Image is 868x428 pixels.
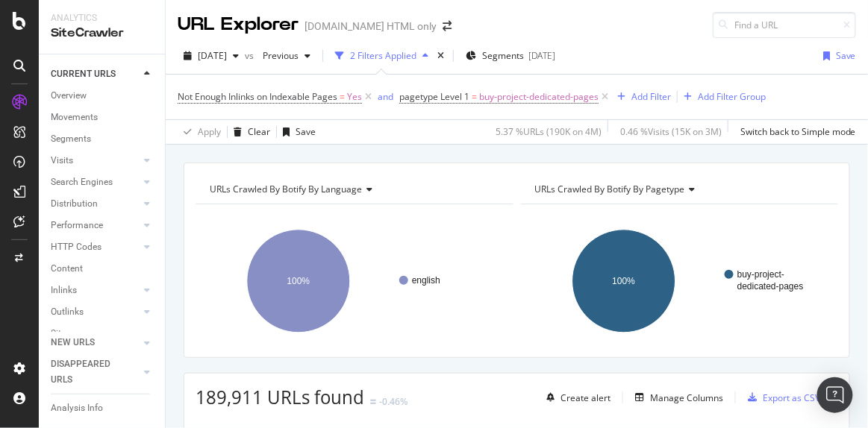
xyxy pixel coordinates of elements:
[443,21,452,31] div: arrow-right-arrow-left
[535,183,685,195] span: URLs Crawled By Botify By pagetype
[51,400,103,416] div: Analysis Info
[178,44,245,68] button: [DATE]
[51,304,84,320] div: Outlinks
[51,131,91,147] div: Segments
[763,391,820,404] div: Export as CSV
[228,120,270,144] button: Clear
[51,239,140,255] a: HTTP Codes
[51,261,83,277] div: Content
[51,218,103,233] div: Performance
[521,216,834,346] svg: A chart.
[479,86,599,107] span: buy-project-dedicated-pages
[561,391,611,404] div: Create alert
[51,25,153,42] div: SiteCrawler
[698,90,766,103] div: Add Filter Group
[51,66,116,82] div: CURRENT URLS
[817,377,853,413] div: Open Intercom Messenger
[51,88,154,104] a: Overview
[51,400,154,416] a: Analysis Info
[207,177,500,201] h4: URLs Crawled By Botify By language
[678,88,766,106] button: Add Filter Group
[51,283,77,298] div: Inlinks
[51,356,140,388] a: DISAPPEARED URLS
[51,218,140,233] a: Performance
[178,12,299,37] div: URL Explorer
[532,177,825,201] h4: URLs Crawled By Botify By pagetype
[629,388,723,406] button: Manage Columns
[540,385,611,409] button: Create alert
[378,89,393,104] button: and
[379,395,408,408] div: -0.46%
[51,88,87,104] div: Overview
[257,49,299,62] span: Previous
[399,90,469,103] span: pagetype Level 1
[51,335,95,350] div: NEW URLS
[51,356,126,388] div: DISAPPEARED URLS
[713,12,856,38] input: Find a URL
[178,90,337,103] span: Not Enough Inlinks on Indexable Pages
[611,88,671,106] button: Add Filter
[198,49,227,62] span: 2025 Aug. 14th
[817,44,856,68] button: Save
[737,281,804,292] text: dedicated-pages
[51,153,140,169] a: Visits
[340,90,345,103] span: =
[296,125,316,138] div: Save
[482,49,524,62] span: Segments
[277,120,316,144] button: Save
[740,125,856,138] div: Switch back to Simple mode
[51,131,154,147] a: Segments
[370,400,376,404] img: Equal
[631,90,671,103] div: Add Filter
[836,49,856,62] div: Save
[257,44,316,68] button: Previous
[472,90,477,103] span: =
[620,125,722,138] div: 0.46 % Visits ( 15K on 3M )
[287,276,310,286] text: 100%
[329,44,434,68] button: 2 Filters Applied
[612,276,635,286] text: 100%
[737,269,784,280] text: buy-project-
[196,216,508,346] svg: A chart.
[178,120,221,144] button: Apply
[51,326,140,342] a: Sitemaps
[350,49,416,62] div: 2 Filters Applied
[51,261,154,277] a: Content
[51,196,98,212] div: Distribution
[51,174,113,190] div: Search Engines
[51,110,98,125] div: Movements
[51,326,89,342] div: Sitemaps
[51,196,140,212] a: Distribution
[650,391,723,404] div: Manage Columns
[378,90,393,103] div: and
[51,304,140,320] a: Outlinks
[196,385,364,409] span: 189,911 URLs found
[51,283,140,298] a: Inlinks
[51,239,102,255] div: HTTP Codes
[305,19,437,34] div: [DOMAIN_NAME] HTML only
[210,183,362,195] span: URLs Crawled By Botify By language
[51,12,153,25] div: Analytics
[51,174,140,190] a: Search Engines
[496,125,602,138] div: 5.37 % URLs ( 190K on 4M )
[248,125,270,138] div: Clear
[51,66,140,82] a: CURRENT URLS
[245,49,257,62] span: vs
[734,120,856,144] button: Switch back to Simple mode
[51,110,154,125] a: Movements
[51,153,73,169] div: Visits
[198,125,221,138] div: Apply
[528,49,555,62] div: [DATE]
[347,86,362,107] span: Yes
[460,44,561,68] button: Segments[DATE]
[742,385,820,409] button: Export as CSV
[51,335,140,350] a: NEW URLS
[434,48,447,63] div: times
[412,275,440,286] text: english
